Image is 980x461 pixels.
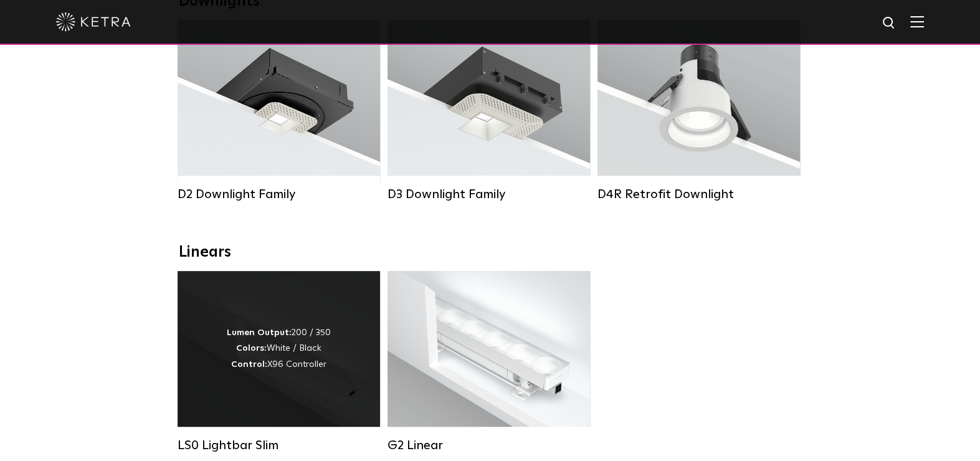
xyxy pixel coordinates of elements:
div: 200 / 350 White / Black X96 Controller [227,325,331,373]
div: D3 Downlight Family [388,187,590,202]
div: D2 Downlight Family [178,187,380,202]
div: Linears [179,244,802,262]
strong: Colors: [236,344,267,353]
div: LS0 Lightbar Slim [178,438,380,453]
img: Hamburger%20Nav.svg [910,16,924,27]
a: D4R Retrofit Downlight Lumen Output:800Colors:White / BlackBeam Angles:15° / 25° / 40° / 60°Watta... [597,20,800,202]
a: LS0 Lightbar Slim Lumen Output:200 / 350Colors:White / BlackControl:X96 Controller [178,271,380,453]
a: G2 Linear Lumen Output:400 / 700 / 1000Colors:WhiteBeam Angles:Flood / [GEOGRAPHIC_DATA] / Narrow... [388,271,590,453]
div: D4R Retrofit Downlight [597,187,800,202]
strong: Control: [231,360,267,369]
strong: Lumen Output: [227,328,292,337]
div: G2 Linear [388,438,590,453]
a: D2 Downlight Family Lumen Output:1200Colors:White / Black / Gloss Black / Silver / Bronze / Silve... [178,20,380,202]
img: ketra-logo-2019-white [56,12,131,31]
a: D3 Downlight Family Lumen Output:700 / 900 / 1100Colors:White / Black / Silver / Bronze / Paintab... [388,20,590,202]
img: search icon [882,16,897,31]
